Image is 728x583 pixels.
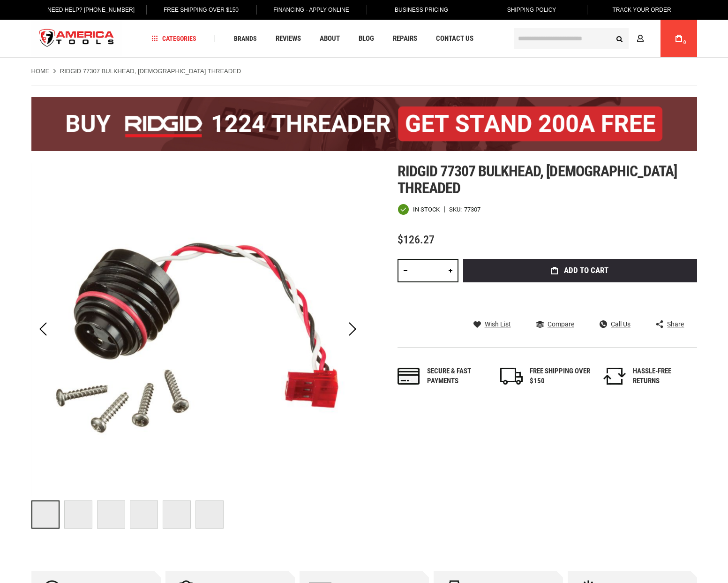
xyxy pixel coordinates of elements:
a: Contact Us [432,32,478,45]
span: Compare [548,321,574,327]
span: Share [667,321,684,327]
a: About [315,32,344,45]
span: Ridgid 77307 bulkhead, [DEMOGRAPHIC_DATA] threaded [398,162,677,197]
strong: SKU [449,206,464,212]
div: FREE SHIPPING OVER $150 [530,366,591,386]
div: RIDGID 77307 BULKHEAD, FEMALE THREADED [97,496,130,533]
div: RIDGID 77307 BULKHEAD, FEMALE THREADED [195,496,224,533]
span: Categories [151,35,196,42]
img: returns [603,368,626,385]
img: RIDGID 77307 BULKHEAD, FEMALE THREADED [31,163,364,496]
div: RIDGID 77307 BULKHEAD, FEMALE THREADED [163,496,195,533]
div: RIDGID 77307 BULKHEAD, FEMALE THREADED [130,496,163,533]
span: Add to Cart [564,266,608,274]
div: 77307 [464,206,480,212]
span: $126.27 [398,233,435,246]
button: Search [611,30,629,47]
div: Availability [398,204,440,215]
div: Next [341,163,364,496]
div: RIDGID 77307 BULKHEAD, FEMALE THREADED [31,496,64,533]
a: 0 [670,20,688,57]
a: Brands [230,32,261,45]
span: 0 [683,40,686,45]
a: Categories [147,32,201,45]
span: About [320,35,340,42]
strong: RIDGID 77307 BULKHEAD, [DEMOGRAPHIC_DATA] THREADED [60,68,241,75]
span: Wish List [485,321,511,327]
a: Blog [354,32,378,45]
a: Call Us [600,320,630,328]
a: Wish List [473,320,511,328]
span: Contact Us [436,35,473,42]
img: America Tools [31,21,122,56]
img: BOGO: Buy the RIDGID® 1224 Threader (26092), get the 92467 200A Stand FREE! [31,97,697,151]
div: Previous [31,163,55,496]
a: Repairs [389,32,421,45]
span: Repairs [393,35,417,42]
div: HASSLE-FREE RETURNS [633,366,694,386]
a: Reviews [271,32,305,45]
span: Shipping Policy [507,7,556,13]
span: Reviews [276,35,301,42]
div: Secure & fast payments [427,366,488,386]
span: Brands [234,35,257,42]
img: shipping [500,368,523,385]
div: RIDGID 77307 BULKHEAD, FEMALE THREADED [64,496,97,533]
button: Add to Cart [463,259,697,282]
a: store logo [31,21,122,56]
a: Compare [536,320,574,328]
img: payments [398,368,420,385]
span: Call Us [611,321,630,327]
span: Blog [359,35,374,42]
span: In stock [413,206,440,212]
a: Home [31,67,50,76]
